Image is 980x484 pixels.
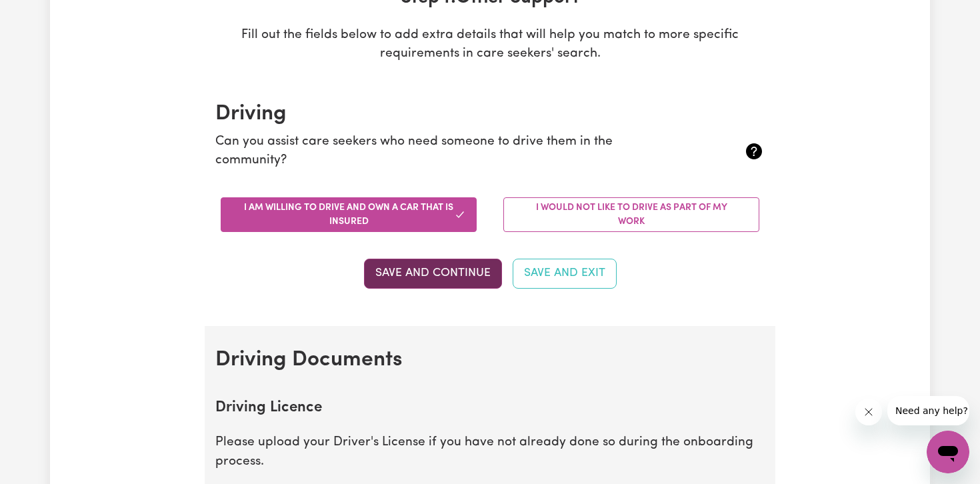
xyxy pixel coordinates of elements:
button: I would not like to drive as part of my work [503,197,759,232]
button: Save and Exit [513,259,617,288]
iframe: Close message [855,399,882,425]
button: I am willing to drive and own a car that is insured [221,197,477,232]
p: Can you assist care seekers who need someone to drive them in the community? [215,133,673,171]
h2: Driving [215,101,765,127]
button: Save and Continue [364,259,502,288]
iframe: Message from company [887,396,969,425]
h2: Driving Documents [215,347,765,373]
h2: Driving Licence [215,399,765,417]
p: Please upload your Driver's License if you have not already done so during the onboarding process. [215,433,765,472]
p: Fill out the fields below to add extra details that will help you match to more specific requirem... [205,26,775,65]
iframe: Button to launch messaging window [927,431,969,473]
